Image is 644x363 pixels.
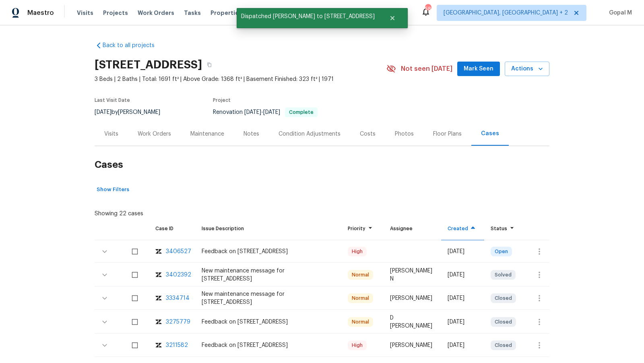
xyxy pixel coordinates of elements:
div: Feedback on [STREET_ADDRESS] [202,341,335,349]
span: - [244,109,280,115]
span: Last Visit Date [95,98,130,103]
img: zendesk-icon [155,248,162,256]
span: Normal [349,294,372,302]
div: Work Orders [138,130,171,138]
div: 3334714 [166,294,190,302]
span: Closed [491,341,515,349]
span: Renovation [213,109,318,115]
div: Created [448,225,478,233]
img: zendesk-icon [155,318,162,326]
div: [DATE] [448,318,478,326]
div: Condition Adjustments [279,130,341,138]
span: Visits [77,9,93,17]
span: Open [491,248,511,256]
div: Assignee [390,225,435,233]
span: Normal [349,318,372,326]
span: Tasks [184,10,201,16]
span: Normal [349,271,372,279]
div: Visits [104,130,118,138]
span: Actions [511,64,543,74]
span: Not seen [DATE] [401,65,452,73]
div: [PERSON_NAME] N [390,267,435,283]
div: Floor Plans [433,130,462,138]
a: zendesk-icon3275779 [155,318,189,326]
span: [DATE] [263,109,280,115]
div: [DATE] [448,248,478,256]
h2: [STREET_ADDRESS] [95,61,202,69]
span: [GEOGRAPHIC_DATA], [GEOGRAPHIC_DATA] + 2 [444,9,568,17]
span: Maestro [27,9,54,17]
img: zendesk-icon [155,294,162,302]
div: D [PERSON_NAME] [390,314,435,330]
span: High [349,248,366,256]
div: New maintenance message for [STREET_ADDRESS] [202,267,335,283]
span: Complete [286,110,317,115]
span: Closed [491,318,515,326]
div: Case ID [155,225,189,233]
div: 3406527 [166,248,191,256]
img: zendesk-icon [155,271,162,279]
div: 3275779 [166,318,190,326]
div: Maintenance [190,130,224,138]
div: by [PERSON_NAME] [95,107,170,117]
div: Costs [360,130,376,138]
button: Mark Seen [457,62,500,76]
a: zendesk-icon3211582 [155,341,189,349]
div: 3211582 [166,341,188,349]
span: High [349,341,366,349]
span: Properties [211,9,242,17]
div: New maintenance message for [STREET_ADDRESS] [202,290,335,306]
span: Closed [491,294,515,302]
span: Solved [491,271,515,279]
div: Issue Description [202,225,335,233]
div: Feedback on [STREET_ADDRESS] [202,318,335,326]
a: zendesk-icon3402392 [155,271,189,279]
div: 3402392 [166,271,191,279]
div: [DATE] [448,294,478,302]
img: zendesk-icon [155,341,162,349]
span: Work Orders [138,9,174,17]
span: Mark Seen [464,64,493,74]
a: zendesk-icon3406527 [155,248,189,256]
span: Projects [103,9,128,17]
div: [PERSON_NAME] [390,341,435,349]
span: [DATE] [244,109,261,115]
div: [PERSON_NAME] [390,294,435,302]
button: Actions [505,62,549,76]
div: [DATE] [448,271,478,279]
div: Notes [244,130,259,138]
div: Photos [395,130,414,138]
span: Gopal M [606,9,632,17]
div: Priority [348,225,377,233]
button: Close [379,10,406,26]
a: Back to all projects [95,41,172,49]
h2: Cases [95,146,549,184]
div: Cases [481,130,499,138]
button: Show Filters [95,184,131,196]
button: Copy Address [202,58,217,72]
div: Showing 22 cases [95,206,143,218]
a: zendesk-icon3334714 [155,294,189,302]
div: [DATE] [448,341,478,349]
div: Status [491,225,517,233]
span: Project [213,98,231,103]
div: 58 [425,5,431,13]
span: Dispatched [PERSON_NAME] to [STREET_ADDRESS] [237,8,379,25]
div: Feedback on [STREET_ADDRESS] [202,248,335,256]
span: 3 Beds | 2 Baths | Total: 1691 ft² | Above Grade: 1368 ft² | Basement Finished: 323 ft² | 1971 [95,75,386,83]
span: Show Filters [97,185,129,194]
span: [DATE] [95,109,111,115]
